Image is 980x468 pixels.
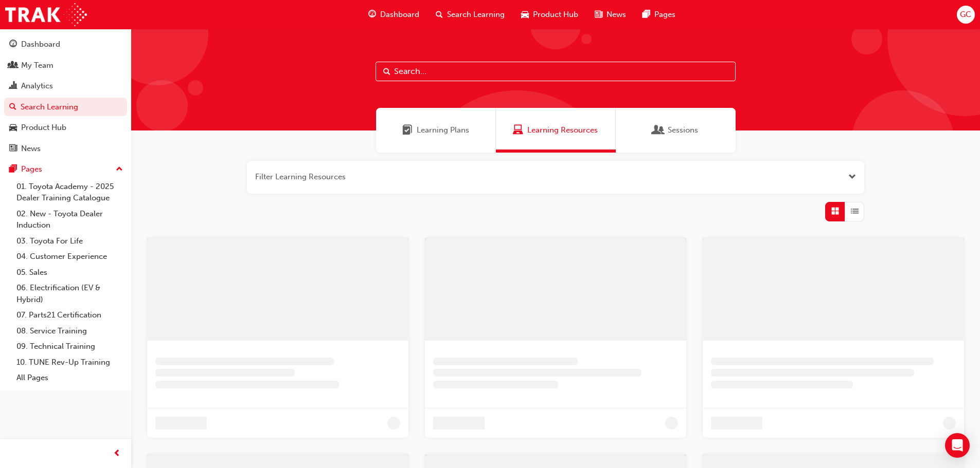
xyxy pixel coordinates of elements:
[12,280,127,307] a: 06. Electrification (EV & Hybrid)
[4,98,127,117] a: Search Learning
[21,39,60,50] div: Dashboard
[12,339,127,354] a: 09. Technical Training
[9,103,16,112] span: search-icon
[376,108,496,153] a: Learning PlansLearning Plans
[831,205,839,217] span: Grid
[9,61,17,70] span: people-icon
[4,35,127,54] a: Dashboard
[960,9,971,21] span: GC
[945,433,970,458] div: Open Intercom Messenger
[513,124,523,136] span: Learning Resources
[634,4,684,25] a: pages-iconPages
[12,307,127,323] a: 07. Parts21 Certification
[116,163,123,176] span: up-icon
[643,8,650,21] span: pages-icon
[436,8,443,21] span: search-icon
[9,123,17,133] span: car-icon
[427,4,513,25] a: search-iconSearch Learning
[447,9,505,21] span: Search Learning
[616,108,736,153] a: SessionsSessions
[595,8,602,21] span: news-icon
[12,206,127,233] a: 02. New - Toyota Dealer Induction
[4,139,127,158] a: News
[113,447,121,460] span: prev-icon
[21,122,66,134] div: Product Hub
[521,8,529,21] span: car-icon
[533,9,578,21] span: Product Hub
[4,160,127,179] button: Pages
[957,6,975,24] button: GC
[5,3,87,26] img: Trak
[380,9,419,21] span: Dashboard
[12,179,127,206] a: 01. Toyota Academy - 2025 Dealer Training Catalogue
[417,124,469,136] span: Learning Plans
[21,163,42,175] div: Pages
[12,233,127,249] a: 03. Toyota For Life
[9,165,17,174] span: pages-icon
[527,124,598,136] span: Learning Resources
[607,9,626,21] span: News
[9,144,17,154] span: news-icon
[376,62,736,81] input: Search...
[654,9,675,21] span: Pages
[12,370,127,386] a: All Pages
[21,80,53,92] div: Analytics
[653,124,664,136] span: Sessions
[4,77,127,96] a: Analytics
[513,4,586,25] a: car-iconProduct Hub
[4,33,127,160] button: DashboardMy TeamAnalyticsSearch LearningProduct HubNews
[383,66,390,78] span: Search
[4,118,127,137] a: Product Hub
[848,171,856,183] button: Open the filter
[12,249,127,265] a: 04. Customer Experience
[12,354,127,370] a: 10. TUNE Rev-Up Training
[21,60,54,71] div: My Team
[21,143,41,155] div: News
[9,82,17,91] span: chart-icon
[4,56,127,75] a: My Team
[12,323,127,339] a: 08. Service Training
[851,205,859,217] span: List
[368,8,376,21] span: guage-icon
[402,124,413,136] span: Learning Plans
[9,40,17,49] span: guage-icon
[360,4,427,25] a: guage-iconDashboard
[668,124,698,136] span: Sessions
[12,265,127,280] a: 05. Sales
[586,4,634,25] a: news-iconNews
[496,108,616,153] a: Learning ResourcesLearning Resources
